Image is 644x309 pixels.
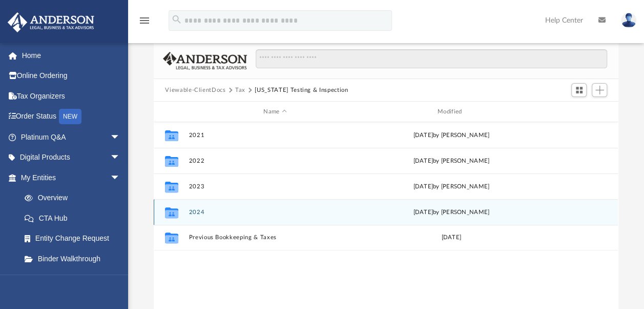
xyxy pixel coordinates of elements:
a: My Blueprint [14,269,131,289]
span: arrow_drop_down [110,127,131,148]
button: 2024 [189,209,361,216]
div: [DATE] by [PERSON_NAME] [365,182,537,191]
div: id [542,107,614,117]
div: NEW [59,109,81,124]
button: 2022 [189,158,361,164]
a: Online Ordering [7,66,136,86]
div: id [158,107,184,117]
div: [DATE] by [PERSON_NAME] [365,131,537,140]
div: Name [189,107,361,117]
img: Anderson Advisors Platinum Portal [5,12,97,32]
button: Add [592,83,607,98]
button: [US_STATE] Testing & Inspection [255,86,348,95]
button: 2021 [189,132,361,139]
button: 2023 [189,183,361,190]
button: Tax [235,86,245,95]
i: search [171,14,182,25]
a: Tax Organizers [7,86,136,106]
a: CTA Hub [14,208,136,228]
button: Viewable-ClientDocs [165,86,225,95]
a: My Entitiesarrow_drop_down [7,167,136,188]
a: Order StatusNEW [7,106,136,127]
a: Binder Walkthrough [14,248,136,269]
span: arrow_drop_down [110,167,131,188]
div: [DATE] [365,233,537,242]
span: arrow_drop_down [110,147,131,168]
a: Entity Change Request [14,228,136,249]
input: Search files and folders [256,49,607,69]
a: Digital Productsarrow_drop_down [7,147,136,168]
a: Overview [14,188,136,208]
button: Previous Bookkeeping & Taxes [189,234,361,241]
a: Home [7,45,136,66]
a: Platinum Q&Aarrow_drop_down [7,127,136,147]
div: [DATE] by [PERSON_NAME] [365,208,537,217]
div: [DATE] by [PERSON_NAME] [365,157,537,166]
img: User Pic [621,13,636,28]
i: menu [138,14,151,27]
button: Switch to Grid View [571,83,587,98]
a: menu [138,20,151,27]
div: Modified [365,107,537,117]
